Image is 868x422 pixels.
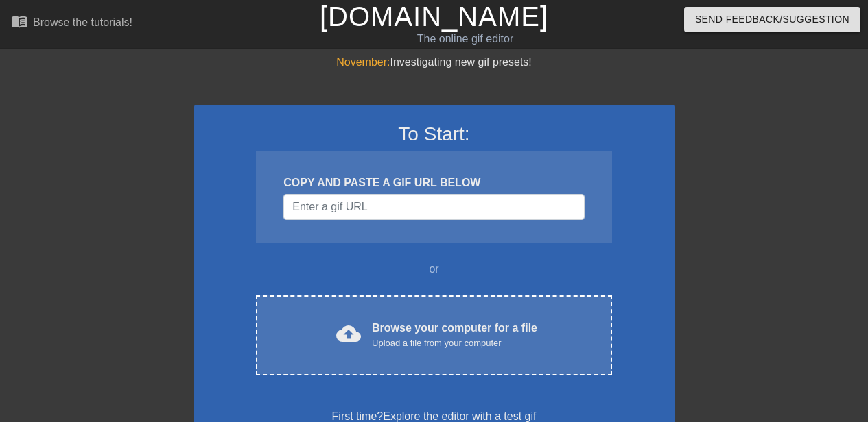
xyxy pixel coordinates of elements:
span: November: [336,56,390,68]
div: Upload a file from your computer [372,336,537,350]
div: or [230,261,639,277]
div: Browse the tutorials! [33,16,132,28]
h3: To Start: [212,123,657,146]
span: cloud_upload [336,321,361,346]
input: Username [283,194,584,220]
button: Send Feedback/Suggestion [684,7,860,32]
a: [DOMAIN_NAME] [320,1,548,32]
div: The online gif editor [296,31,635,47]
a: Explore the editor with a test gif [383,410,536,422]
div: Investigating new gif presets! [194,54,675,71]
a: Browse the tutorials! [11,13,132,34]
div: COPY AND PASTE A GIF URL BELOW [283,175,584,191]
span: menu_book [11,13,27,29]
span: Send Feedback/Suggestion [695,11,849,28]
div: Browse your computer for a file [372,320,537,350]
